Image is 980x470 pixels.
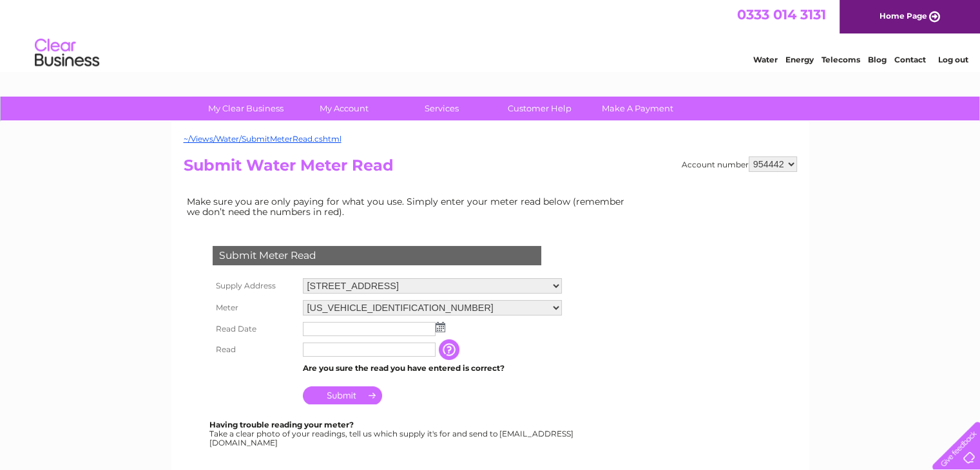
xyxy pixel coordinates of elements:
td: Make sure you are only paying for what you use. Simply enter your meter read below (remember we d... [184,193,635,220]
div: Take a clear photo of your readings, tell us which supply it's for and send to [EMAIL_ADDRESS][DO... [209,420,575,447]
a: Services [389,97,495,120]
input: Information [439,339,462,360]
a: Log out [937,55,968,64]
a: Customer Help [486,97,593,120]
a: Blog [868,55,887,64]
th: Supply Address [209,275,300,297]
a: My Account [291,97,397,120]
h2: Submit Water Meter Read [184,156,797,181]
b: Having trouble reading your meter? [209,420,354,429]
a: Make A Payment [584,97,691,120]
a: Water [753,55,778,64]
div: Clear Business is a trading name of Verastar Limited (registered in [GEOGRAPHIC_DATA] No. 3667643... [186,7,795,62]
th: Meter [209,297,300,319]
th: Read Date [209,319,300,339]
div: Submit Meter Read [213,246,541,265]
input: Submit [303,386,382,404]
a: 0333 014 3131 [737,6,826,23]
a: ~/Views/Water/SubmitMeterRead.cshtml [184,134,341,144]
a: Telecoms [821,55,860,64]
a: Contact [894,55,926,64]
th: Read [209,339,300,360]
a: Energy [785,55,814,64]
img: logo.png [34,33,100,73]
a: My Clear Business [193,97,299,120]
td: Are you sure the read you have entered is correct? [300,360,565,377]
div: Account number [682,156,797,172]
img: ... [436,322,445,332]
